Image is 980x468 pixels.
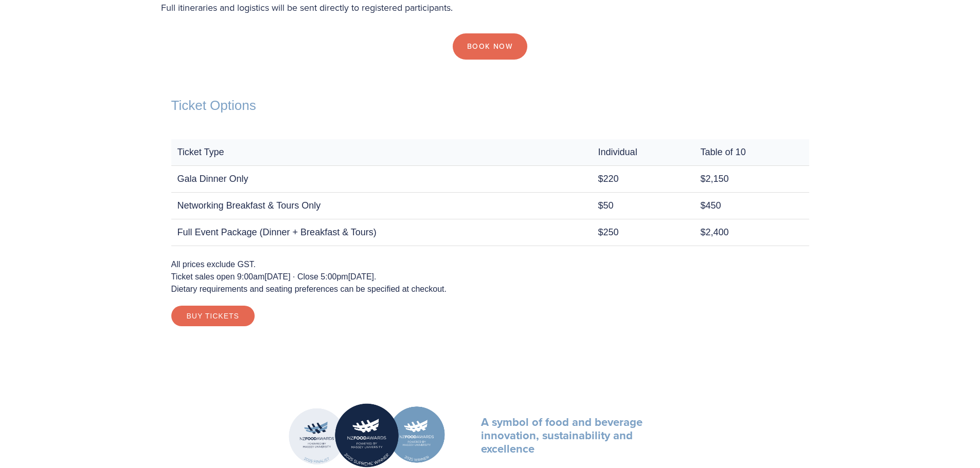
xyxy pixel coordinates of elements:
h2: Ticket Options [171,98,809,114]
td: $2,150 [694,165,809,192]
td: $450 [694,192,809,219]
td: Gala Dinner Only [171,165,592,192]
strong: A symbol of food and beverage innovation, sustainability and excellence [481,414,646,457]
td: Networking Breakfast & Tours Only [171,192,592,219]
td: $50 [592,192,694,219]
a: Book Now [453,33,527,60]
p: All prices exclude GST. Ticket sales open 9:00am[DATE] · Close 5:00pm[DATE]. Dietary requirements... [171,258,809,295]
td: $2,400 [694,219,809,246]
td: Full Event Package (Dinner + Breakfast & Tours) [171,219,592,246]
a: Buy Tickets [171,306,255,326]
td: $220 [592,165,694,192]
table: Ticket options and pricing [171,139,809,246]
th: Table of 10 [694,139,809,166]
th: Individual [592,139,694,166]
th: Ticket Type [171,139,592,166]
td: $250 [592,219,694,246]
